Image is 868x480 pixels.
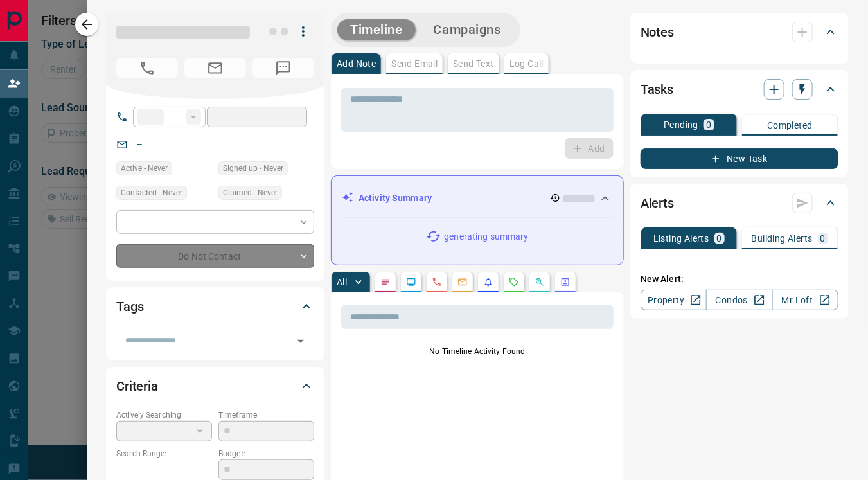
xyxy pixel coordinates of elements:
a: Condos [706,290,772,310]
svg: Notes [380,277,391,287]
a: -- [137,139,142,149]
h2: Criteria [116,376,158,396]
h2: Tasks [641,79,673,100]
div: Do Not Contact [116,244,314,268]
p: Completed [767,121,813,130]
button: Open [292,332,310,350]
p: Listing Alerts [653,234,709,243]
h2: Notes [641,22,674,42]
button: Campaigns [421,19,514,40]
p: 0 [820,234,826,243]
span: Active - Never [121,162,168,175]
svg: Agent Actions [560,277,571,287]
p: Search Range: [116,448,212,459]
p: Actively Searching: [116,409,212,421]
p: Timeframe: [218,409,314,421]
h2: Alerts [641,193,674,213]
span: Signed up - Never [223,162,283,175]
svg: Calls [432,277,442,287]
p: Budget: [218,448,314,459]
svg: Requests [509,277,519,287]
div: Alerts [641,188,838,218]
a: Property [641,290,707,310]
div: Notes [641,17,838,48]
div: Tasks [641,74,838,105]
p: New Alert: [641,272,838,286]
p: Add Note [337,59,376,68]
span: Contacted - Never [121,186,182,199]
p: generating summary [444,230,528,244]
svg: Listing Alerts [483,277,493,287]
svg: Lead Browsing Activity [406,277,416,287]
p: All [337,278,347,287]
span: Claimed - Never [223,186,278,199]
p: Activity Summary [359,191,432,205]
p: 0 [706,120,711,129]
svg: Opportunities [535,277,545,287]
p: No Timeline Activity Found [341,346,614,357]
a: Mr.Loft [772,290,838,310]
button: Timeline [337,19,416,40]
div: Criteria [116,371,314,402]
p: Building Alerts [752,234,813,243]
p: 0 [717,234,722,243]
span: No Number [252,58,314,78]
span: No Email [184,58,246,78]
p: Pending [664,120,698,129]
button: New Task [641,148,838,169]
div: Activity Summary [342,186,613,210]
div: Tags [116,291,314,322]
svg: Emails [457,277,468,287]
span: No Number [116,58,178,78]
h2: Tags [116,296,143,317]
